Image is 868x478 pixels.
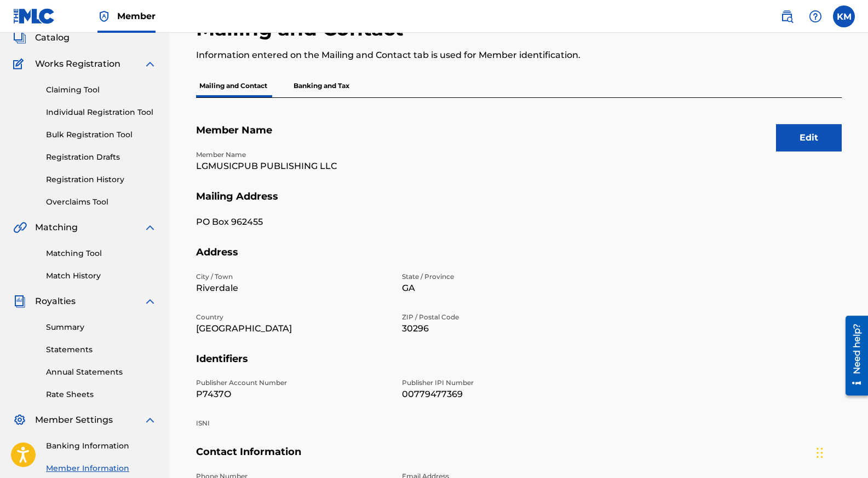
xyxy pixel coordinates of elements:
span: Works Registration [35,57,120,71]
a: Annual Statements [46,366,157,378]
h5: Member Name [196,124,842,150]
span: Matching [35,221,78,234]
img: Catalog [13,31,26,44]
a: Banking Information [46,440,157,452]
a: Registration History [46,174,157,185]
div: Help [804,5,826,27]
img: Member Settings [13,413,26,427]
img: MLC Logo [13,8,55,24]
h5: Mailing Address [196,190,842,216]
p: Publisher IPI Number [402,378,595,388]
img: expand [143,413,157,427]
p: LGMUSICPUB PUBLISHING LLC [196,160,389,173]
div: Drag [817,436,823,469]
a: Summary [46,322,157,333]
p: ZIP / Postal Code [402,312,595,322]
p: Country [196,312,389,322]
img: Matching [13,221,27,234]
h5: Identifiers [196,353,842,378]
img: expand [143,221,157,234]
p: Member Name [196,150,389,160]
iframe: Resource Center [837,312,868,400]
img: Royalties [13,295,26,308]
p: GA [402,282,595,295]
p: [GEOGRAPHIC_DATA] [196,322,389,335]
a: Rate Sheets [46,389,157,400]
img: expand [143,57,157,71]
span: Catalog [35,31,70,44]
iframe: Chat Widget [813,425,868,478]
a: Public Search [776,5,798,27]
span: Member Settings [35,413,113,427]
a: Match History [46,270,157,282]
a: Overclaims Tool [46,196,157,208]
a: CatalogCatalog [13,31,70,44]
img: expand [143,295,157,308]
span: Member [117,10,156,22]
a: Individual Registration Tool [46,107,157,118]
p: Riverdale [196,282,389,295]
p: State / Province [402,272,595,282]
a: Member Information [46,463,157,474]
p: Mailing and Contact [196,74,271,97]
img: search [780,10,794,23]
p: Publisher Account Number [196,378,389,388]
a: Registration Drafts [46,151,157,163]
h5: Address [196,246,842,272]
a: Bulk Registration Tool [46,129,157,141]
img: Works Registration [13,57,27,71]
p: Information entered on the Mailing and Contact tab is used for Member identification. [196,49,693,62]
p: P7437O [196,388,389,401]
a: Matching Tool [46,248,157,259]
button: Edit [776,124,842,151]
img: help [809,10,822,23]
p: ISNI [196,418,389,428]
img: Top Rightsholder [97,10,111,23]
h5: Contact Information [196,446,842,471]
p: Banking and Tax [290,74,353,97]
a: Statements [46,344,157,355]
span: Royalties [35,295,76,308]
p: City / Town [196,272,389,282]
div: User Menu [833,5,855,27]
p: 00779477369 [402,388,595,401]
p: 30296 [402,322,595,335]
p: PO Box 962455 [196,215,389,229]
a: Claiming Tool [46,84,157,96]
